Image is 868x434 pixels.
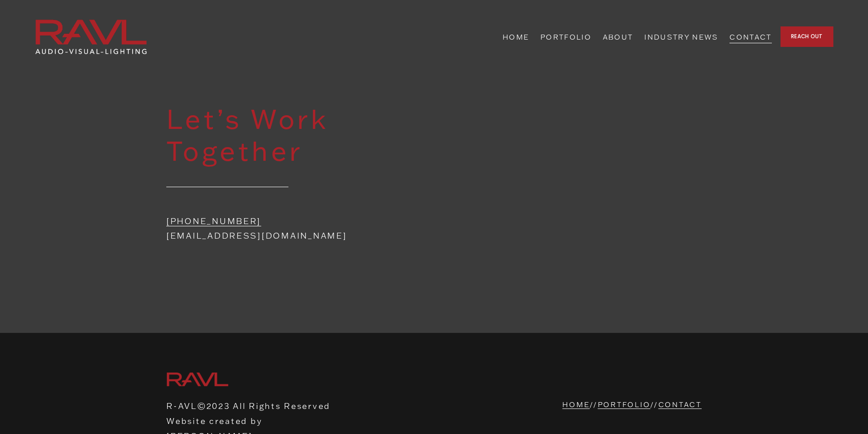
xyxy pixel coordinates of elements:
a: PORTFOLIO [598,398,651,411]
a: [PHONE_NUMBER] [166,215,261,226]
a: CONTACT [658,398,702,411]
p: [EMAIL_ADDRESS][DOMAIN_NAME] [166,214,380,244]
a: Facebook [181,259,190,268]
a: LinkedIn [195,259,205,268]
a: PORTFOLIO [540,30,591,44]
a: INDUSTRY NEWS [644,30,718,44]
a: CONTACT [729,30,771,44]
a: HOME [562,398,590,411]
a: Instagram [166,259,175,268]
a: HOME [503,30,529,44]
a: ABOUT [603,30,633,44]
img: RAVL | Sound, Video, Lighting &amp; IT Services for Events, Los Angeles [35,19,147,55]
a: REACH OUT [781,26,833,47]
p: // // [504,398,702,411]
span: Let’s Work Together [166,102,337,168]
